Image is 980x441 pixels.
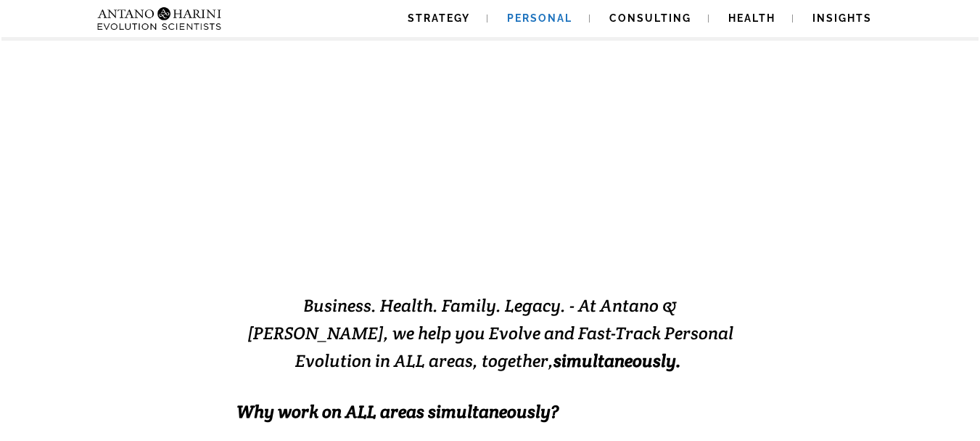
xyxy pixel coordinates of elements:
span: Strategy [408,12,470,24]
span: Health [728,12,775,24]
span: Personal [507,12,572,24]
span: Insights [812,12,872,24]
span: Business. Health. Family. Legacy. - At Antano & [PERSON_NAME], we help you Evolve and Fast-Track ... [247,294,733,372]
strong: EVOLVING [317,225,469,261]
b: simultaneously. [553,349,681,372]
strong: EXCELLENCE [469,225,663,261]
span: Consulting [609,12,691,24]
span: Why work on ALL areas simultaneously? [236,400,559,423]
